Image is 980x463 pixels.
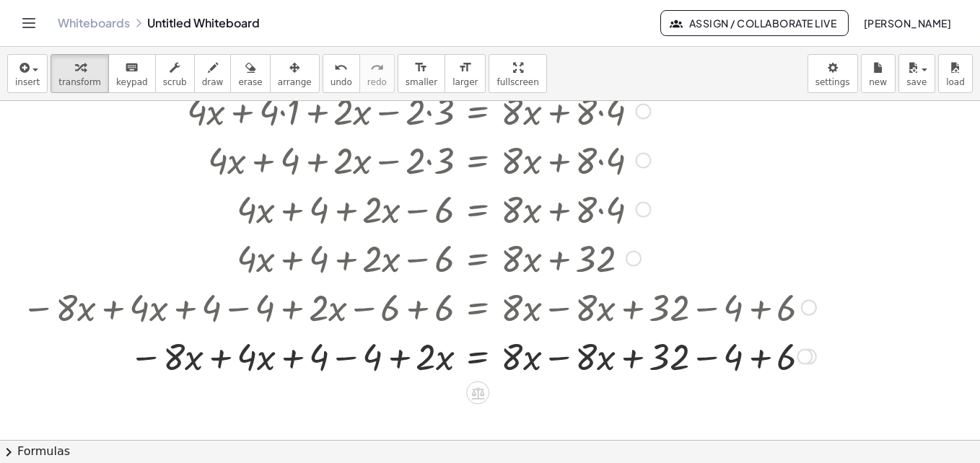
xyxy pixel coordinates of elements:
[852,10,963,36] button: [PERSON_NAME]
[898,54,935,93] button: save
[660,10,849,36] button: Assign / Collaborate Live
[116,77,148,87] span: keypad
[946,77,965,87] span: load
[414,59,428,76] i: format_size
[863,17,951,30] span: [PERSON_NAME]
[466,382,489,405] div: Apply the same math to both sides of the equation
[815,77,850,87] span: settings
[334,59,348,76] i: undo
[808,54,858,93] button: settings
[445,54,486,93] button: format_sizelarger
[194,54,232,93] button: draw
[230,54,270,93] button: erase
[673,17,836,30] span: Assign / Collaborate Live
[278,77,312,87] span: arrange
[861,54,896,93] button: new
[7,54,48,93] button: insert
[869,77,887,87] span: new
[489,54,546,93] button: fullscreen
[51,54,109,93] button: transform
[359,54,395,93] button: redoredo
[58,77,101,87] span: transform
[458,59,472,76] i: format_size
[108,54,156,93] button: keyboardkeypad
[58,16,130,30] a: Whiteboards
[938,54,973,93] button: load
[202,77,224,87] span: draw
[906,77,927,87] span: save
[452,77,478,87] span: larger
[367,77,387,87] span: redo
[17,12,40,35] button: Toggle navigation
[370,59,384,76] i: redo
[406,77,437,87] span: smaller
[155,54,195,93] button: scrub
[238,77,262,87] span: erase
[398,54,445,93] button: format_sizesmaller
[496,77,538,87] span: fullscreen
[125,59,139,76] i: keyboard
[270,54,320,93] button: arrange
[15,77,40,87] span: insert
[323,54,360,93] button: undoundo
[331,77,352,87] span: undo
[163,77,187,87] span: scrub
